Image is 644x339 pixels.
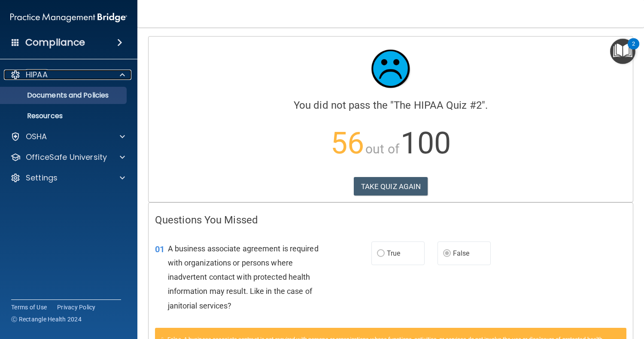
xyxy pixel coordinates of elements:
[632,44,635,55] div: 2
[377,250,385,257] input: True
[11,315,82,324] span: Ⓒ Rectangle Health 2024
[25,37,85,49] h4: Compliance
[610,39,635,64] button: Open Resource Center, 2 new notifications
[10,70,125,80] a: HIPAA
[10,173,125,183] a: Settings
[57,303,96,312] a: Privacy Policy
[168,244,319,310] span: A business associate agreement is required with organizations or persons where inadvertent contac...
[10,152,125,162] a: OfficeSafe University
[155,214,626,226] h4: Questions You Missed
[26,131,47,142] p: OSHA
[26,70,48,80] p: HIPAA
[365,141,399,156] span: out of
[26,152,107,162] p: OfficeSafe University
[387,249,400,257] span: True
[401,125,451,161] span: 100
[155,100,626,111] h4: You did not pass the " ".
[6,112,123,120] p: Resources
[11,303,47,312] a: Terms of Use
[453,249,470,257] span: False
[354,177,428,196] button: TAKE QUIZ AGAIN
[10,131,125,142] a: OSHA
[394,99,482,111] span: The HIPAA Quiz #2
[26,173,58,183] p: Settings
[443,250,451,257] input: False
[365,43,416,95] img: sad_face.ecc698e2.jpg
[155,244,164,254] span: 01
[6,91,123,100] p: Documents and Policies
[331,125,364,161] span: 56
[10,9,127,26] img: PMB logo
